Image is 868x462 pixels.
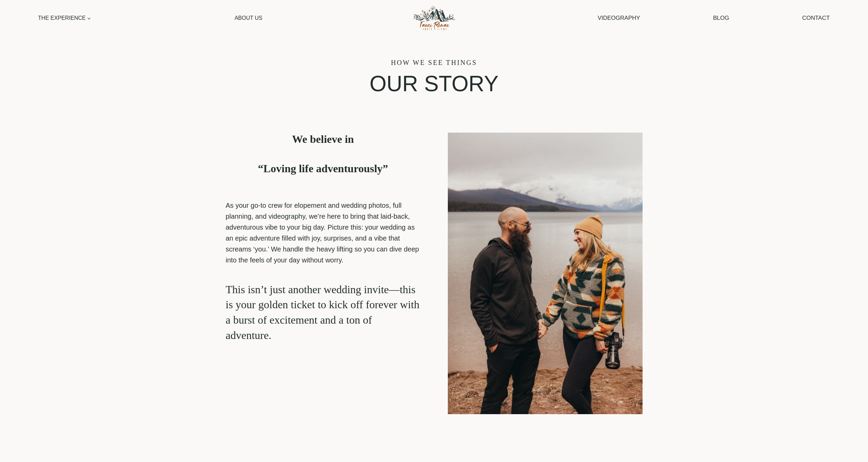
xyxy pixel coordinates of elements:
[226,192,421,266] p: As your go-to crew for elopement and wedding photos, full planning, and videography, we’re here t...
[226,162,421,191] h3: “Loving life adventurously”
[799,9,833,27] a: Contact
[16,58,852,67] h4: HOW WE SEE THINGS
[226,133,421,162] h3: We believe in
[35,10,266,26] nav: Primary
[38,14,91,23] span: The Experience
[594,9,833,27] nav: Secondary
[406,4,462,32] img: Tami Renae Photo & Films Logo
[35,10,94,26] a: The Experience
[226,282,421,351] h4: This isn’t just another wedding invite—this is your golden ticket to kick off forever with a burs...
[231,10,266,26] a: About Us
[16,71,852,97] h1: OUR STORY
[710,9,733,27] a: Blog
[594,9,644,27] a: Videography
